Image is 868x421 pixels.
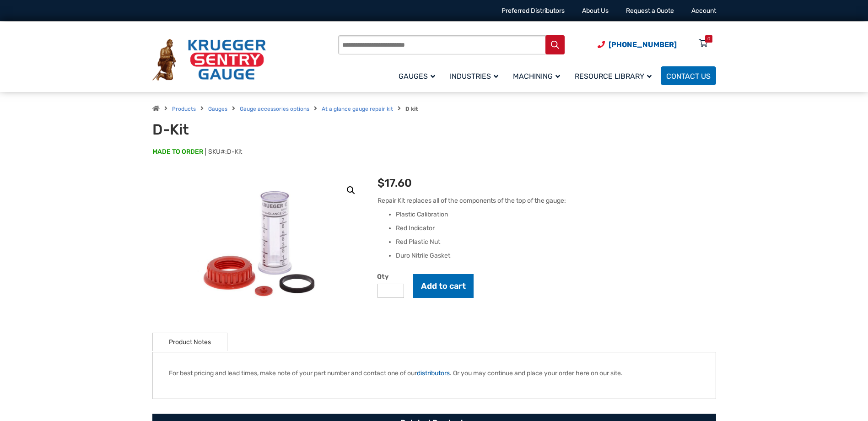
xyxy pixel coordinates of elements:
[208,106,227,112] a: Gauges
[227,148,242,156] span: D-Kit
[417,369,450,377] a: distributors
[152,39,266,81] img: Krueger Sentry Gauge
[582,7,609,15] a: About Us
[450,72,498,81] span: Industries
[393,65,444,86] a: Gauges
[569,65,661,86] a: Resource Library
[240,106,309,112] a: Gauge accessories options
[396,210,716,219] li: Plastic Calibration
[444,65,507,86] a: Industries
[377,284,404,298] input: Product quantity
[405,106,418,112] strong: D kit
[377,177,384,189] span: $
[399,72,435,81] span: Gauges
[575,72,652,81] span: Resource Library
[666,72,711,81] span: Contact Us
[205,148,242,156] span: SKU#:
[169,368,700,378] p: For best pricing and lead times, make note of your part number and contact one of our . Or you ma...
[377,196,716,205] p: Repair Kit replaces all of the components of the top of the gauge:
[626,7,674,15] a: Request a Quote
[169,333,211,351] a: Product Notes
[501,7,565,15] a: Preferred Distributors
[707,35,710,43] div: 0
[396,251,716,260] li: Duro Nitrile Gasket
[152,121,378,138] h1: D-Kit
[396,237,716,247] li: Red Plastic Nut
[322,106,393,112] a: At a glance gauge repair kit
[691,7,716,15] a: Account
[507,65,569,86] a: Machining
[377,177,412,189] bdi: 17.60
[343,182,359,199] a: View full-screen image gallery
[598,39,677,50] a: Phone Number (920) 434-8860
[396,224,716,233] li: Red Indicator
[513,72,560,81] span: Machining
[609,40,677,49] span: [PHONE_NUMBER]
[413,274,474,298] button: Add to cart
[172,106,196,112] a: Products
[661,66,716,85] a: Contact Us
[152,147,203,157] span: MADE TO ORDER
